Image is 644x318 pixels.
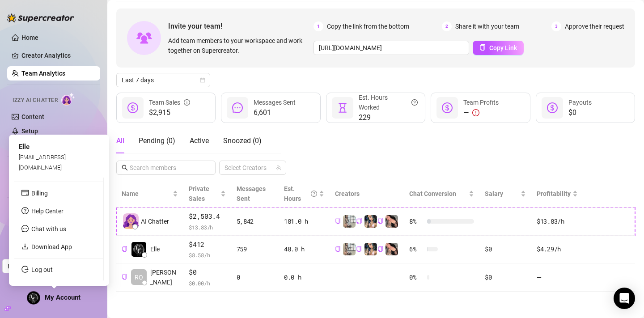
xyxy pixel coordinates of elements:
[8,259,86,273] span: Elle
[335,246,341,252] span: copy
[31,208,64,215] a: Help Center
[122,274,127,280] button: Copy Teammate ID
[537,216,578,226] div: $13.83 /h
[463,99,499,106] span: Team Profits
[237,244,273,254] div: 759
[409,190,456,197] span: Chat Conversion
[343,215,356,228] img: Erika
[200,77,205,83] span: calendar
[189,279,225,288] span: $ 0.00 /h
[442,21,452,31] span: 2
[184,98,190,107] span: info-circle
[14,186,103,200] li: Billing
[537,190,571,197] span: Profitability
[409,216,424,226] span: 8 %
[479,44,486,51] span: copy
[237,272,273,282] div: 0
[223,136,262,145] span: Snoozed ( 0 )
[411,93,418,112] span: question-circle
[21,70,65,77] a: Team Analytics
[150,244,160,254] span: Elle
[189,250,225,259] span: $ 8.58 /h
[168,36,310,55] span: Add team members to your workspace and work together on Supercreator.
[61,93,75,106] img: AI Chatter
[149,107,190,118] span: $2,915
[139,136,175,146] div: Pending ( 0 )
[7,13,74,22] img: logo-BBDzfeDw.svg
[284,244,324,254] div: 48.0 h
[168,21,314,32] span: Invite your team!
[364,215,377,228] img: Dakota
[31,225,66,233] span: Chat with us
[485,272,526,282] div: $0
[4,305,11,312] span: build
[14,263,103,277] li: Log out
[116,180,183,208] th: Name
[21,225,29,232] span: message
[31,243,72,250] a: Download App
[377,218,383,224] span: copy
[123,213,139,229] img: izzy-ai-chatter-avatar-DDCN_rTZ.svg
[463,107,499,118] div: —
[141,216,169,226] span: AI Chatter
[327,21,409,31] span: Copy the link from the bottom
[314,21,323,31] span: 1
[614,288,635,309] div: Open Intercom Messenger
[189,223,225,232] span: $ 13.83 /h
[189,185,209,202] span: Private Sales
[13,96,58,105] span: Izzy AI Chatter
[21,127,38,135] a: Setup
[45,293,80,301] span: My Account
[254,99,296,106] span: Messages Sent
[122,246,127,252] span: copy
[237,185,266,202] span: Messages Sent
[330,180,404,208] th: Creators
[472,109,479,116] span: exclamation-circle
[122,73,205,87] span: Last 7 days
[150,267,178,287] span: [PERSON_NAME]
[135,272,143,282] span: RO
[356,218,362,224] span: copy
[489,44,517,51] span: Copy Link
[335,218,341,225] button: Copy Creator ID
[284,272,324,282] div: 0.0 h
[409,272,424,282] span: 0 %
[547,102,558,113] span: dollar-circle
[337,102,348,113] span: hourglass
[19,143,30,151] span: Elle
[359,93,418,112] div: Est. Hours Worked
[568,107,592,118] span: $0
[485,190,503,197] span: Salary
[31,266,53,273] a: Log out
[130,163,203,173] input: Search members
[237,216,273,226] div: 5,842
[189,211,225,222] span: $2,503.4
[116,136,124,146] div: All
[189,239,225,250] span: $412
[19,154,66,170] span: [EMAIL_ADDRESS][DOMAIN_NAME]
[455,21,519,31] span: Share it with your team
[122,246,127,253] button: Copy Teammate ID
[531,263,583,292] td: —
[377,246,383,253] button: Copy Creator ID
[386,243,398,255] img: Bonnie
[189,267,225,278] span: $0
[149,98,190,107] div: Team Sales
[343,243,356,255] img: Erika
[190,136,209,145] span: Active
[565,21,624,31] span: Approve their request
[254,107,296,118] span: 6,601
[409,244,424,254] span: 6 %
[21,113,44,120] a: Content
[568,99,592,106] span: Payouts
[127,102,138,113] span: dollar-circle
[335,218,341,224] span: copy
[473,41,524,55] button: Copy Link
[356,218,362,225] button: Copy Creator ID
[122,274,127,280] span: copy
[485,244,526,254] div: $0
[359,112,418,123] span: 229
[284,184,317,204] div: Est. Hours
[27,292,40,304] img: ACg8ocJvBQwUk3vqQ4NHL5lG3ieRmx2G5Yoqrhl4RFLYGUM3XK1p8Nk=s96-c
[551,21,561,31] span: 3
